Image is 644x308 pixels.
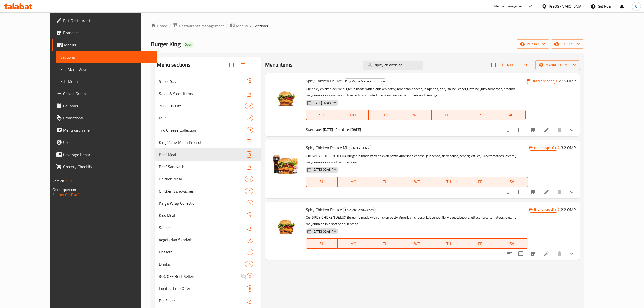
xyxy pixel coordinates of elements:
[52,39,157,51] a: Menus
[52,27,157,39] a: Branches
[52,136,157,148] a: Upsell
[245,262,253,267] span: 16
[350,126,361,133] b: [DATE]
[498,240,526,247] span: SA
[518,62,532,68] span: Sort
[63,30,153,36] span: Branches
[310,167,338,172] span: [DATE] 02:48 PM
[503,186,515,198] button: sort-choices
[432,110,463,120] button: TH
[467,240,494,247] span: FR
[159,151,245,158] span: Beef Meal
[173,23,224,29] a: Restaurants management
[543,251,549,257] a: Edit menu item
[179,23,224,29] span: Restaurants management
[343,78,387,84] div: King Value Menu Promotion
[434,111,461,119] span: TH
[159,261,245,267] div: Drinks
[465,111,492,119] span: FR
[155,246,261,258] div: Dessert1
[349,145,372,151] div: Chicken Meal
[155,173,261,185] div: Chicken Meal15
[306,86,526,98] p: Our spicy chicken deluxe burger is made with a chicken patty, American cheese, jalapenos, fiery s...
[337,110,369,120] button: MO
[52,148,157,161] a: Coverage Report
[159,78,247,84] span: Super Saver
[527,248,539,260] button: Branch-specific-item
[52,100,157,112] a: Coupons
[247,128,253,133] span: 3
[310,100,338,105] span: [DATE] 02:48 PM
[247,286,253,291] span: 9
[467,178,494,185] span: FR
[64,42,153,48] span: Menus
[60,78,153,84] span: Edit Menu
[155,161,261,173] div: Beef Sandwich15
[155,124,261,136] div: Trio Cheese Collection3
[247,250,253,254] span: 1
[306,77,342,85] span: Spicy Chicken Deluxe
[52,178,65,184] span: Version:
[247,213,253,218] span: 4
[245,261,253,267] div: items
[371,240,399,247] span: TU
[566,186,578,198] button: show more
[245,140,253,145] span: 11
[245,104,253,108] span: 12
[369,177,401,187] button: TU
[559,77,576,84] h6: 2.15 OMR
[66,178,74,184] span: 1.0.0
[159,127,247,133] span: Trio Cheese Collection
[306,177,338,187] button: SU
[249,59,261,71] button: Add section
[155,295,261,307] div: Big Saver2
[369,238,401,249] button: TU
[403,240,431,247] span: WE
[515,61,535,69] span: Sort items
[569,127,575,133] svg: Show Choices
[159,139,245,145] span: King Value Menu Promotion
[157,61,190,69] h2: Menu sections
[159,188,245,194] span: Chicken Sandwiches
[569,189,575,195] svg: Show Choices
[306,206,342,213] span: Spicy Chicken Deluxe
[566,124,578,136] button: show more
[308,178,336,185] span: SU
[52,186,76,193] span: Get support on:
[403,178,431,185] span: WE
[400,110,432,120] button: WE
[463,110,494,120] button: FR
[247,200,253,206] div: items
[343,207,376,213] span: Chicken Sandwiches
[159,176,245,182] div: Chicken Meal
[561,206,576,213] h6: 2.2 OMR
[60,54,153,60] span: Sections
[553,186,566,198] button: delete
[159,273,241,279] span: 30% OFF Best Sellers
[343,78,387,84] span: King Value Menu Promotion
[245,151,253,158] div: items
[56,75,157,88] a: Edit Menu
[540,62,576,68] span: Manage items
[247,249,253,255] div: items
[159,91,245,97] span: Salad & Sides Items
[551,39,584,49] button: export
[245,91,253,97] div: items
[159,298,247,304] span: Big Saver
[159,285,247,292] span: Limited Time Offer
[169,23,171,29] li: /
[269,144,302,177] img: Spicy Chicken Deluxe ML
[151,23,584,29] nav: breadcrumb
[247,115,253,121] div: items
[155,75,261,88] div: Super Saver2
[401,238,433,249] button: WE
[56,51,157,63] a: Sections
[183,42,194,48] div: Open
[245,164,253,170] div: items
[561,144,576,151] h6: 3.2 OMR
[269,77,302,110] img: Spicy Chicken Deluxe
